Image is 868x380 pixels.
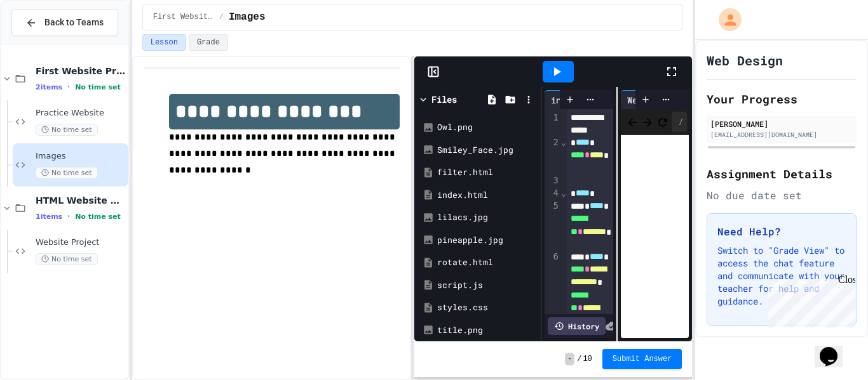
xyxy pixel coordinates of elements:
div: styles.css [437,301,536,314]
div: WebView [621,90,702,109]
div: Files [431,93,457,106]
span: HTML Website Project (Graded) [36,195,126,206]
span: No time set [75,213,121,221]
span: / [577,354,581,364]
span: - [565,353,574,365]
iframe: chat widget [763,274,855,328]
button: Grade [189,34,228,51]
div: Chat with us now!Close [5,5,88,81]
div: script.js [437,279,536,292]
span: No time set [36,167,98,179]
div: index.html [545,90,624,109]
div: title.png [437,324,536,337]
span: No time set [36,124,98,136]
div: [EMAIL_ADDRESS][DOMAIN_NAME] [710,130,853,140]
div: My Account [705,5,745,34]
span: Website Project [36,237,126,248]
span: First Website Practice [36,65,126,77]
span: • [67,211,70,221]
span: / [219,12,224,22]
span: Submit Answer [613,354,672,364]
div: / [672,112,687,132]
h2: Your Progress [707,90,857,108]
div: 6 [545,251,560,377]
h3: Need Help? [717,224,846,239]
iframe: chat widget [815,329,855,367]
div: pineapple.jpg [437,234,536,247]
div: Owl.png [437,121,536,134]
iframe: Web Preview [621,135,689,339]
p: Switch to "Grade View" to access the chat feature and communicate with your teacher for help and ... [717,244,846,308]
span: Images [36,151,126,162]
span: Back [626,114,639,129]
div: index.html [545,93,608,107]
div: 2 [545,136,560,174]
div: index.html [437,189,536,202]
div: lilacs.jpg [437,211,536,224]
div: rotate.html [437,256,536,269]
h2: Assignment Details [707,165,857,183]
span: No time set [36,253,98,265]
div: 5 [545,200,560,251]
div: WebView [621,93,669,107]
span: Images [229,10,266,25]
span: First Website Practice [153,12,214,22]
div: History [548,317,606,335]
div: 3 [545,174,560,187]
div: Smiley_Face.jpg [437,144,536,157]
button: Back to Teams [11,9,118,36]
button: Lesson [142,34,186,51]
span: Fold line [560,137,567,147]
h1: Web Design [707,51,783,69]
div: [PERSON_NAME] [710,118,853,129]
span: • [67,82,70,92]
span: Forward [641,114,654,129]
span: 1 items [36,213,62,221]
span: 10 [583,354,592,364]
span: Practice Website [36,108,126,119]
div: 4 [545,187,560,200]
div: No due date set [707,188,857,203]
span: 2 items [36,83,62,91]
span: Fold line [560,188,567,198]
div: 1 [545,112,560,136]
span: No time set [75,83,121,91]
span: Back to Teams [44,16,104,29]
div: filter.html [437,166,536,179]
button: Submit Answer [602,349,682,369]
button: Refresh [656,114,669,129]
